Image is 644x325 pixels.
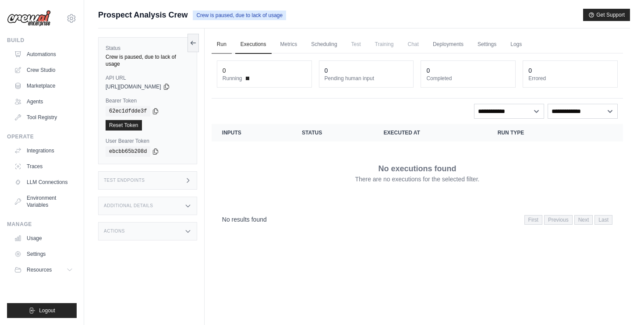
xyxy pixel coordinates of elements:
[11,95,77,109] a: Agents
[583,9,630,21] button: Get Support
[325,66,328,75] div: 0
[106,74,190,81] label: API URL
[11,263,77,277] button: Resources
[106,83,161,90] span: [URL][DOMAIN_NAME]
[487,124,581,141] th: Run Type
[426,75,510,82] dt: Completed
[11,144,77,158] a: Integrations
[11,110,77,124] a: Tool Registry
[574,215,593,225] span: Next
[7,10,51,27] img: Logo
[11,63,77,77] a: Crew Studio
[370,35,399,53] span: Training is not available until the deployment is complete
[528,75,612,82] dt: Errored
[27,266,52,273] span: Resources
[11,247,77,261] a: Settings
[98,9,188,21] span: Prospect Analysis Crew
[11,159,77,173] a: Traces
[528,66,532,75] div: 0
[11,175,77,189] a: LLM Connections
[106,53,190,67] div: Crew is paused, due to lack of usage
[104,229,125,234] h3: Actions
[594,215,612,225] span: Last
[104,178,145,183] h3: Test Endpoints
[505,35,527,54] a: Logs
[346,35,366,53] span: Test
[373,124,487,141] th: Executed at
[39,307,55,314] span: Logout
[222,215,267,224] p: No results found
[291,124,373,141] th: Status
[106,45,190,52] label: Status
[223,75,242,82] span: Running
[193,11,286,20] span: Crew is paused, due to lack of usage
[524,215,542,225] span: First
[403,35,424,53] span: Chat is not available until the deployment is complete
[212,208,623,230] nav: Pagination
[235,35,272,54] a: Executions
[106,120,142,131] a: Reset Token
[212,124,291,141] th: Inputs
[378,162,456,175] p: No executions found
[223,66,226,75] div: 0
[11,47,77,61] a: Automations
[524,215,612,225] nav: Pagination
[428,35,469,54] a: Deployments
[7,37,77,44] div: Build
[106,138,190,145] label: User Bearer Token
[11,79,77,93] a: Marketplace
[212,35,232,54] a: Run
[106,106,150,117] code: 62ec1dfdde3f
[426,66,430,75] div: 0
[7,133,77,140] div: Operate
[306,35,342,54] a: Scheduling
[11,191,77,212] a: Environment Variables
[7,221,77,228] div: Manage
[106,97,190,104] label: Bearer Token
[104,203,153,208] h3: Additional Details
[472,35,502,54] a: Settings
[355,175,479,184] p: There are no executions for the selected filter.
[325,75,408,82] dt: Pending human input
[7,303,77,318] button: Logout
[106,146,150,157] code: ebcbb65b208d
[275,35,303,54] a: Metrics
[11,231,77,245] a: Usage
[544,215,573,225] span: Previous
[212,124,623,230] section: Crew executions table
